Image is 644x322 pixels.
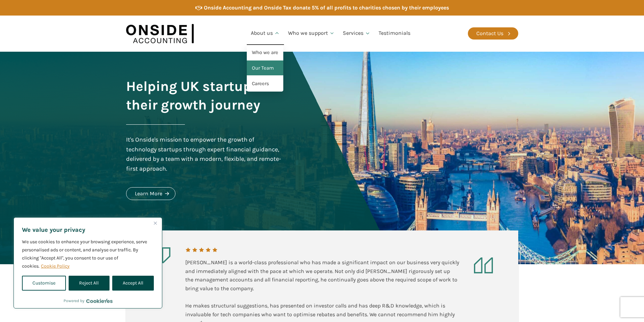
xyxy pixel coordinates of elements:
[151,219,159,227] button: Close
[14,217,162,308] div: We value your privacy
[126,21,194,47] img: Onside Accounting
[126,77,283,114] h1: Helping UK startups on their growth journey
[154,222,157,225] img: Close
[86,299,113,303] a: Visit CookieYes website
[247,60,283,76] a: Our Team
[375,22,414,45] a: Testimonials
[22,238,154,270] p: We use cookies to enhance your browsing experience, serve personalised ads or content, and analys...
[69,276,109,291] button: Reject All
[126,187,175,200] a: Learn More
[112,276,154,291] button: Accept All
[476,29,503,38] div: Contact Us
[41,263,70,269] a: Cookie Policy
[247,22,284,45] a: About us
[204,3,449,12] div: Onside Accounting and Onside Tax donate 5% of all profits to charities chosen by their employees
[339,22,375,45] a: Services
[468,27,518,40] a: Contact Us
[135,189,162,198] div: Learn More
[247,45,283,60] a: Who we are
[247,76,283,92] a: Careers
[22,226,154,234] p: We value your privacy
[284,22,339,45] a: Who we support
[126,135,283,174] div: It's Onside's mission to empower the growth of technology startups through expert financial guida...
[64,297,113,304] div: Powered by
[22,276,66,291] button: Customise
